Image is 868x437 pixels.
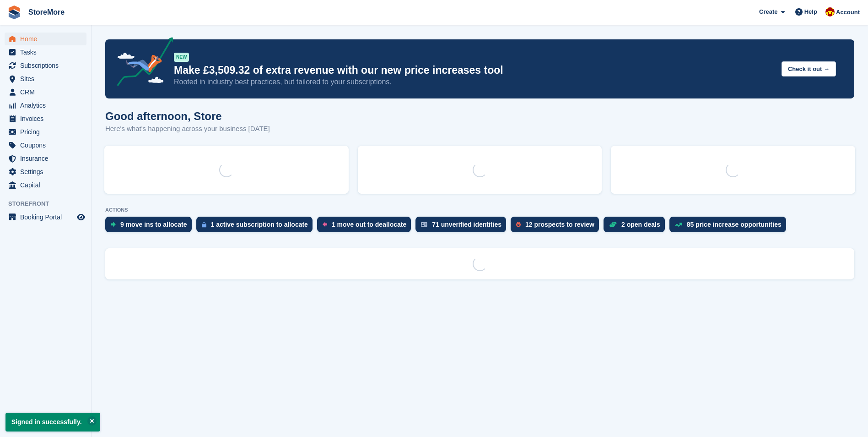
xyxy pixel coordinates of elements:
a: menu [5,211,86,224]
span: Home [20,33,75,45]
a: 71 unverified identities [415,217,511,237]
img: price_increase_opportunities-93ffe204e8149a01c8c9dc8f82e8f89637d9d84a8eef4429ea346261dce0b2c0.svg [675,223,682,227]
a: menu [5,139,86,152]
div: 85 price increase opportunities [687,221,782,228]
a: 12 prospects to review [511,217,604,237]
a: menu [5,72,86,85]
a: Preview store [75,212,86,223]
a: menu [5,126,86,138]
a: menu [5,46,86,59]
a: menu [5,179,86,191]
a: menu [5,152,86,165]
div: 71 unverified identities [432,221,501,228]
img: Store More Team [825,7,835,16]
span: Create [759,7,777,16]
span: CRM [20,86,75,98]
div: 9 move ins to allocate [120,221,187,228]
span: Tasks [20,46,75,59]
img: prospect-51fa495bee0391a8d652442698ab0144808aea92771e9ea1ae160a38d050c398.svg [516,222,521,227]
img: move_outs_to_deallocate_icon-f764333ba52eb49d3ac5e1228854f67142a1ed5810a6f6cc68b1a99e826820c5.svg [323,222,327,227]
div: 1 move out to deallocate [332,221,406,228]
img: active_subscription_to_allocate_icon-d502201f5373d7db506a760aba3b589e785aa758c864c3986d89f69b8ff3... [202,222,206,228]
span: Subscriptions [20,59,75,72]
a: 1 active subscription to allocate [196,217,317,237]
span: Invoices [20,112,75,125]
a: menu [5,59,86,72]
p: Make £3,509.32 of extra revenue with our new price increases tool [174,64,774,77]
a: 9 move ins to allocate [105,217,196,237]
a: menu [5,86,86,98]
span: Account [836,8,860,17]
a: StoreMore [25,5,68,20]
a: 2 open deals [604,217,669,237]
p: Signed in successfully. [5,413,100,432]
span: Capital [20,179,75,191]
div: 2 open deals [621,221,660,228]
span: Insurance [20,152,75,165]
h1: Good afternoon, Store [105,110,270,122]
img: price-adjustments-announcement-icon-8257ccfd72463d97f412b2fc003d46551f7dbcb40ab6d574587a9cd5c0d94... [109,37,173,89]
img: verify_identity-adf6edd0f0f0b5bbfe63781bf79b02c33cf7c696d77639b501bdc392416b5a36.svg [421,222,427,227]
span: Pricing [20,126,75,138]
div: 1 active subscription to allocate [211,221,308,228]
img: move_ins_to_allocate_icon-fdf77a2bb77ea45bf5b3d319d69a93e2d87916cf1d5bf7949dd705db3b84f3ca.svg [111,222,116,227]
img: deal-1b604bf984904fb50ccaf53a9ad4b4a5d6e5aea283cecdc64d6e3604feb123c2.svg [609,221,617,228]
span: Analytics [20,99,75,112]
a: menu [5,165,86,178]
span: Help [804,7,817,16]
span: Settings [20,165,75,178]
img: stora-icon-8386f47178a22dfd0bd8f6a31ec36ba5ce8667c1dd55bd0f319d3a0aa187defe.svg [7,5,21,19]
p: Here's what's happening across your business [DATE] [105,124,270,134]
a: menu [5,33,86,45]
span: Storefront [8,199,91,208]
p: ACTIONS [105,207,854,213]
span: Sites [20,72,75,85]
a: 85 price increase opportunities [669,217,791,237]
div: 12 prospects to review [525,221,594,228]
span: Booking Portal [20,211,75,224]
button: Check it out → [782,61,836,76]
p: Rooted in industry best practices, but tailored to your subscriptions. [174,77,774,87]
span: Coupons [20,139,75,152]
a: 1 move out to deallocate [317,217,415,237]
a: menu [5,99,86,112]
a: menu [5,112,86,125]
div: NEW [174,53,189,62]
